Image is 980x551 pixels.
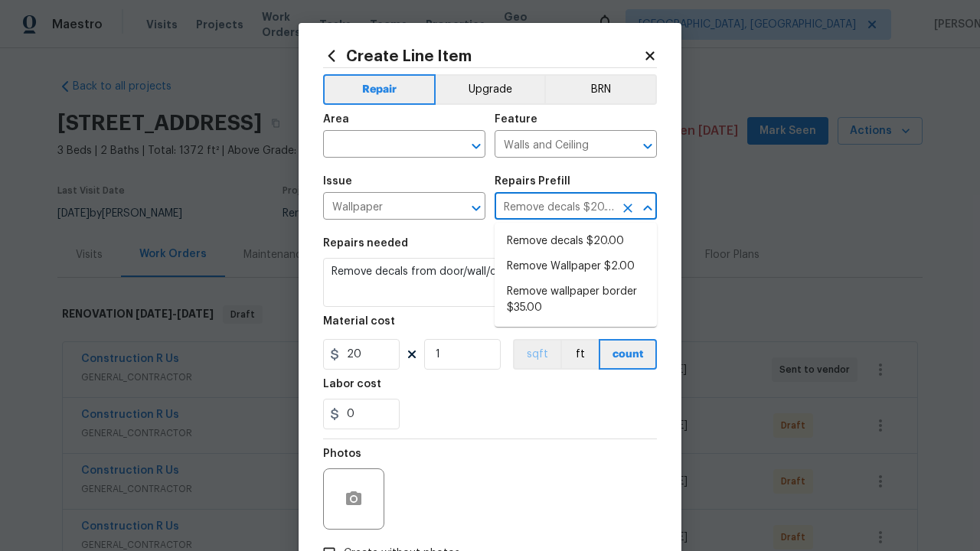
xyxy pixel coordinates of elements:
h5: Issue [323,176,352,187]
h5: Material cost [323,316,395,327]
li: Remove Wallpaper $2.00 [495,254,657,279]
button: Upgrade [436,74,545,105]
button: Clear [617,197,639,219]
h5: Repairs Prefill [495,176,570,187]
button: BRN [544,74,657,105]
button: Repair [323,74,436,105]
h2: Create Line Item [323,47,643,64]
button: count [599,339,657,370]
h5: Labor cost [323,379,381,390]
h5: Area [323,114,349,125]
h5: Photos [323,448,361,459]
li: Remove decals $20.00 [495,229,657,254]
button: Open [637,135,658,157]
button: ft [560,339,599,370]
h5: Feature [495,114,537,125]
li: Remove wallpaper border $35.00 [495,279,657,321]
button: Close [637,197,658,219]
button: sqft [513,339,560,370]
button: Open [465,135,487,157]
h5: Repairs needed [323,238,408,249]
button: Open [465,197,487,219]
